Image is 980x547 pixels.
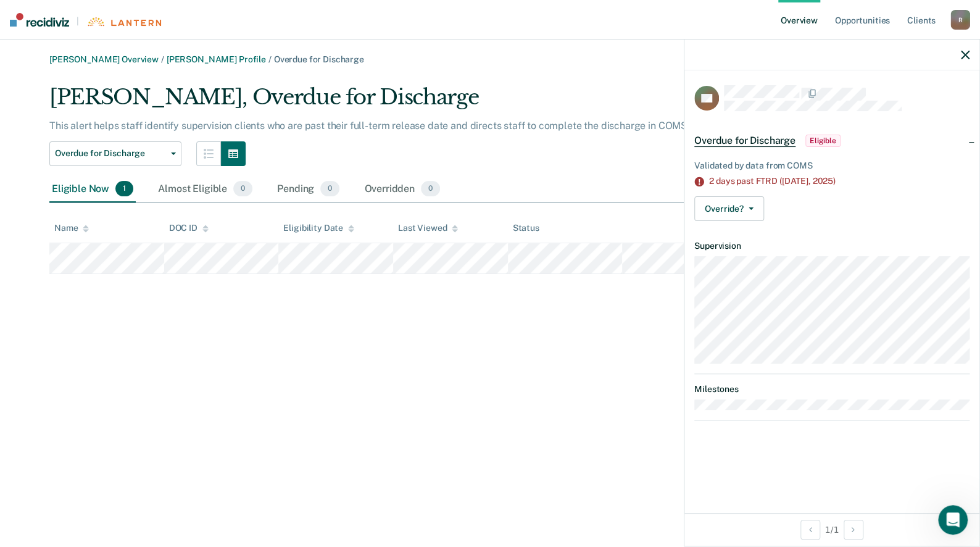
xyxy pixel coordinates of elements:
span: 0 [320,181,339,197]
span: / [266,54,274,64]
div: Pending [275,176,342,203]
button: Next Opportunity [844,520,863,540]
p: This alert helps staff identify supervision clients who are past their full-term release date and... [49,120,690,132]
span: 0 [233,181,252,197]
img: Lantern [86,17,161,27]
dt: Milestones [694,384,970,395]
span: Overdue for Discharge [274,54,364,64]
iframe: Intercom live chat [938,505,968,535]
span: Overdue for Discharge [55,148,166,159]
a: [PERSON_NAME] Overview [49,54,159,64]
div: Validated by data from COMS [694,161,970,171]
a: [PERSON_NAME] Profile [167,54,266,64]
div: Overdue for DischargeEligible [684,121,979,161]
div: 2 days past FTRD ([DATE], [709,176,970,186]
div: DOC ID [169,223,209,233]
div: Name [54,223,89,233]
span: | [69,16,86,27]
dt: Supervision [694,241,970,251]
div: Last Viewed [398,223,458,233]
div: [PERSON_NAME], Overdue for Discharge [49,85,784,120]
span: 1 [115,181,133,197]
span: Eligible [805,135,841,147]
span: 2025) [812,176,835,186]
button: Previous Opportunity [800,520,820,540]
img: Recidiviz [10,13,69,27]
span: Overdue for Discharge [694,135,795,147]
button: Override? [694,196,764,221]
span: 0 [421,181,440,197]
span: / [159,54,167,64]
div: Overridden [362,176,442,203]
div: 1 / 1 [684,513,979,546]
div: Eligibility Date [283,223,354,233]
div: Eligible Now [49,176,136,203]
div: Almost Eligible [156,176,255,203]
div: Status [513,223,539,233]
div: R [950,10,970,30]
